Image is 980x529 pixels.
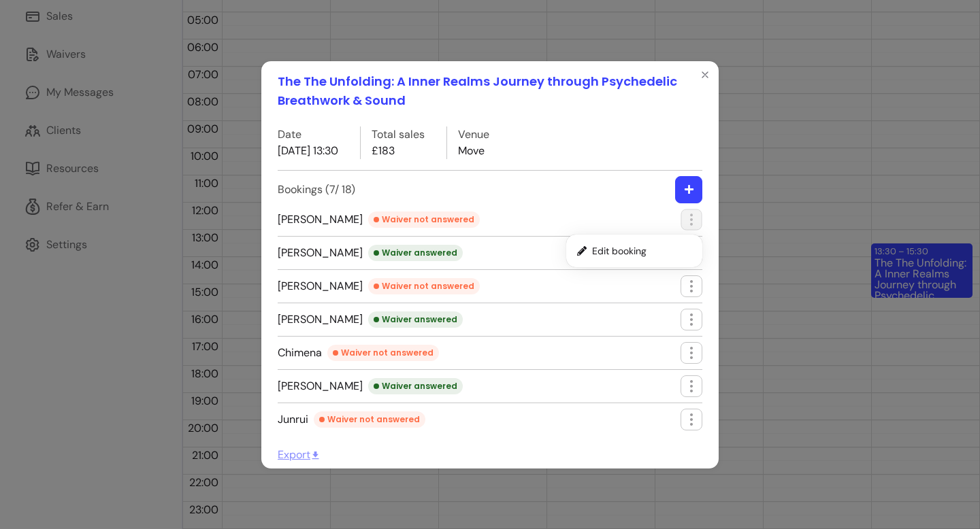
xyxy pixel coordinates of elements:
div: Waiver answered [368,311,463,328]
p: £183 [372,143,425,159]
span: [PERSON_NAME] [278,278,480,294]
label: Date [278,126,338,143]
span: Junrui [278,411,425,428]
label: Total sales [372,126,425,143]
h1: The The Unfolding: A Inner Realms Journey through Psychedelic Breathwork & Sound [278,72,702,110]
p: [DATE] 13:30 [278,143,338,159]
span: [PERSON_NAME] [278,311,463,328]
div: Waiver answered [368,245,463,261]
div: Waiver not answered [368,211,480,228]
label: Venue [458,126,489,143]
div: Waiver not answered [327,345,439,361]
div: Waiver not answered [314,411,425,428]
span: [PERSON_NAME] [278,245,463,261]
p: Move [458,143,489,159]
span: Edit booking [592,244,691,258]
button: Close [694,64,716,86]
span: [PERSON_NAME] [278,211,480,228]
span: Chimena [278,345,439,361]
div: Waiver answered [368,378,463,394]
span: Export [278,447,321,462]
label: Bookings ( 7 / 18 ) [278,182,355,198]
span: [PERSON_NAME] [278,378,463,394]
div: Waiver not answered [368,278,480,294]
